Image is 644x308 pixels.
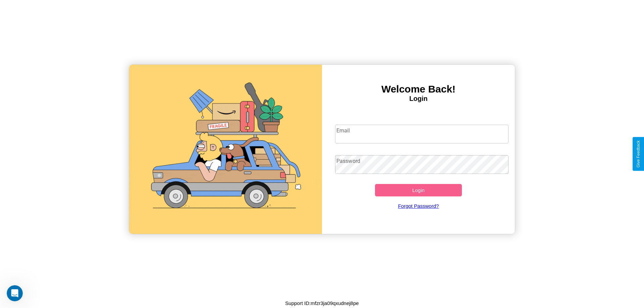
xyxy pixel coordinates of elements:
[7,285,23,301] iframe: Intercom live chat
[322,95,515,103] h4: Login
[129,65,322,234] img: gif
[322,83,515,95] h3: Welcome Back!
[332,196,505,215] a: Forgot Password?
[636,140,641,168] div: Give Feedback
[375,184,462,196] button: Login
[285,299,359,308] p: Support ID: mfzr3ja09qxudnej8pe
